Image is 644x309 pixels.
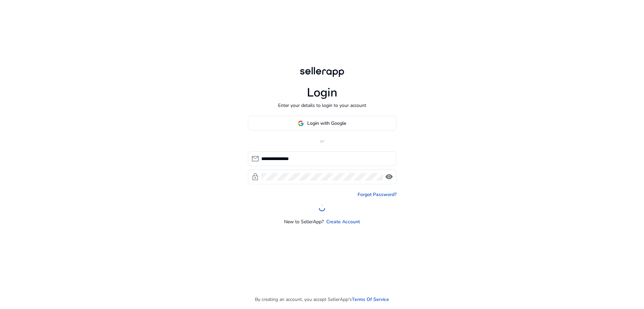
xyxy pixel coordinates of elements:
span: visibility [385,173,393,181]
h1: Login [307,85,337,100]
span: lock [251,173,259,181]
span: mail [251,155,259,163]
button: Login with Google [248,116,396,131]
span: Login with Google [307,120,346,127]
a: Forgot Password? [358,191,396,198]
a: Create Account [326,218,360,225]
p: or [248,138,396,145]
p: Enter your details to login to your account [278,102,366,109]
p: New to SellerApp? [284,218,324,225]
img: google-logo.svg [298,120,304,126]
a: Terms Of Service [352,296,389,303]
